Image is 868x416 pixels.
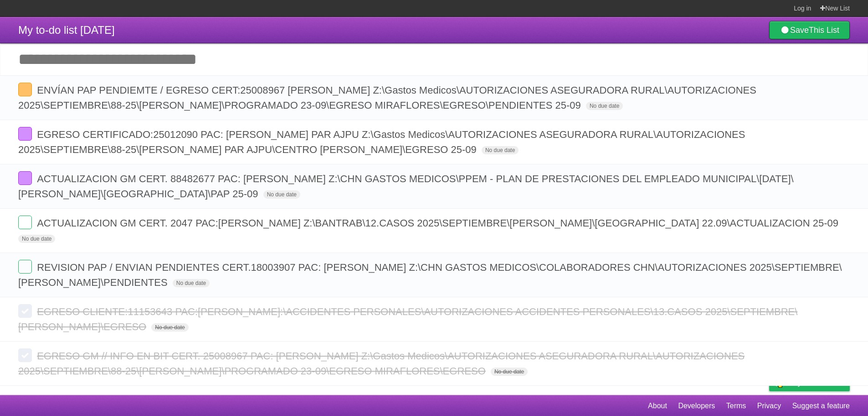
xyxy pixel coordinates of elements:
label: Done [18,348,32,362]
label: Done [18,304,32,318]
a: Privacy [757,397,781,415]
span: ACTUALIZACION GM CERT. 88482677 PAC: [PERSON_NAME] Z:\CHN GASTOS MEDICOS\PPEM - PLAN DE PRESTACIO... [18,173,794,200]
a: SaveThis List [769,21,850,39]
a: Suggest a feature [792,397,850,415]
span: No due date [491,368,528,376]
label: Done [18,127,32,141]
span: ENVÍAN PAP PENDIEMTE / EGRESO CERT:25008967 [PERSON_NAME] Z:\Gastos Medicos\AUTORIZACIONES ASEGUR... [18,84,756,111]
a: About [648,397,667,415]
span: EGRESO CERTIFICADO:25012090 PAC: [PERSON_NAME] PAR AJPU Z:\Gastos Medicos\AUTORIZACIONES ASEGURAD... [18,129,745,155]
span: No due date [586,102,623,110]
label: Done [18,260,32,274]
a: Developers [678,397,715,415]
label: Done [18,171,32,185]
span: No due date [18,235,55,243]
span: No due date [173,279,210,287]
span: EGRESO GM // INFO EN BIT CERT. 25008967 PAC: [PERSON_NAME] Z:\Gastos Medicos\AUTORIZACIONES ASEGU... [18,350,745,377]
span: EGRESO CLIENTE:11153643 PAC:[PERSON_NAME]:\ACCIDENTES PERSONALES\AUTORIZACIONES ACCIDENTES PERSON... [18,306,797,332]
a: Terms [726,397,746,415]
span: No due date [151,323,188,332]
b: This List [809,26,839,35]
span: REVISION PAP / ENVIAN PENDIENTES CERT.18003907 PAC: [PERSON_NAME] Z:\CHN GASTOS MEDICOS\COLABORAD... [18,262,842,288]
label: Done [18,83,32,96]
span: No due date [263,190,300,199]
span: ACTUALIZACION GM CERT. 2047 PAC:[PERSON_NAME] Z:\BANTRAB\12.CASOS 2025\SEPTIEMBRE\[PERSON_NAME]\[... [37,217,841,229]
span: No due date [482,146,519,154]
span: My to-do list [DATE] [18,24,115,36]
label: Done [18,216,32,229]
span: Buy me a coffee [788,375,845,391]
